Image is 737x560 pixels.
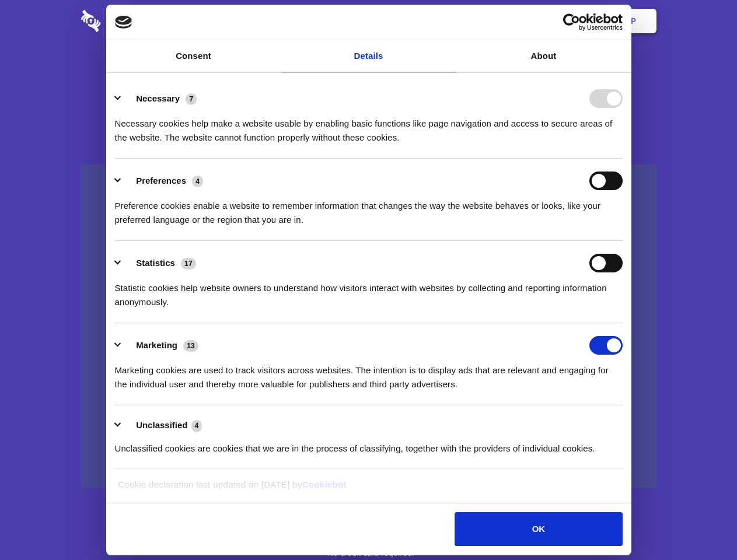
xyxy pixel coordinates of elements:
span: 13 [183,340,198,352]
iframe: Drift Widget Chat Controller [679,502,723,546]
button: Necessary (7) [115,89,204,108]
div: Necessary cookies help make a website usable by enabling basic functions like page navigation and... [115,108,623,145]
button: OK [455,512,622,546]
a: Details [281,40,456,72]
a: About [456,40,631,72]
img: logo-wordmark-white-trans-d4663122ce5f474addd5e946df7df03e33cb6a1c49d2221995e7729f52c070b2.svg [81,10,181,32]
a: Cookiebot [302,480,347,489]
a: Contact [473,3,527,39]
span: 4 [192,176,203,187]
div: Unclassified cookies are cookies that we are in the process of classifying, together with the pro... [115,433,623,456]
button: Preferences (4) [115,171,211,190]
label: Statistics [136,258,175,268]
label: Necessary [136,93,180,103]
button: Statistics (17) [115,254,204,272]
a: Usercentrics Cookiebot - opens in a new window [521,13,623,31]
div: Preference cookies enable a website to remember information that changes the way the website beha... [115,190,623,227]
a: Login [529,3,580,39]
h4: Auto-redaction of sensitive data, encrypted data sharing and self-destructing private chats. Shar... [81,106,656,145]
span: 17 [181,258,196,269]
label: Preferences [136,176,186,185]
a: Pricing [343,3,393,39]
img: logo [115,16,132,29]
div: Statistic cookies help website owners to understand how visitors interact with websites by collec... [115,272,623,309]
div: Marketing cookies are used to track visitors across websites. The intention is to display ads tha... [115,355,623,391]
a: Consent [106,40,281,72]
h1: Eliminate Slack Data Loss. [81,52,656,94]
span: 7 [186,93,197,105]
button: Unclassified (4) [115,418,209,433]
button: Marketing (13) [115,336,206,355]
label: Marketing [136,340,177,350]
div: Cookie declaration last updated on [DATE] by [109,478,628,501]
span: 4 [191,420,202,432]
a: Wistia video thumbnail [81,164,656,488]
